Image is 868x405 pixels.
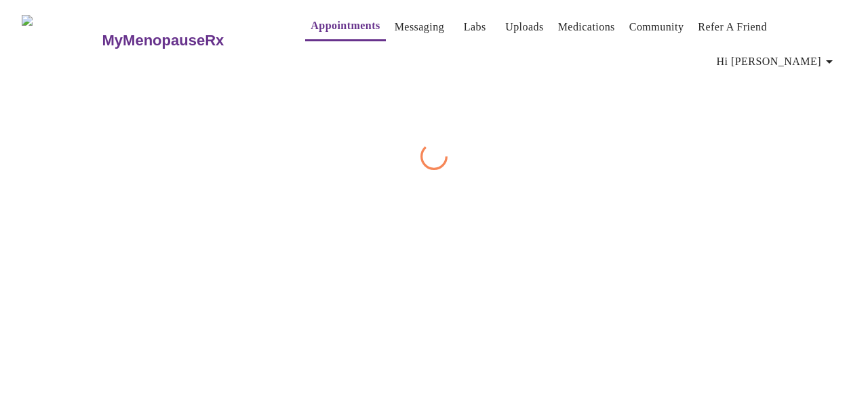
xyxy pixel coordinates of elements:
[629,18,684,37] a: Community
[395,18,444,37] a: Messaging
[553,14,620,41] button: Medications
[22,15,100,66] img: MyMenopauseRx Logo
[505,18,544,37] a: Uploads
[558,18,615,37] a: Medications
[464,18,486,37] a: Labs
[500,14,549,41] button: Uploads
[624,14,690,41] button: Community
[717,52,837,71] span: Hi [PERSON_NAME]
[711,48,843,75] button: Hi [PERSON_NAME]
[305,12,385,41] button: Appointments
[698,18,767,37] a: Refer a Friend
[311,16,380,35] a: Appointments
[100,17,278,64] a: MyMenopauseRx
[389,14,450,41] button: Messaging
[102,32,224,49] h3: MyMenopauseRx
[692,14,772,41] button: Refer a Friend
[453,14,496,41] button: Labs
